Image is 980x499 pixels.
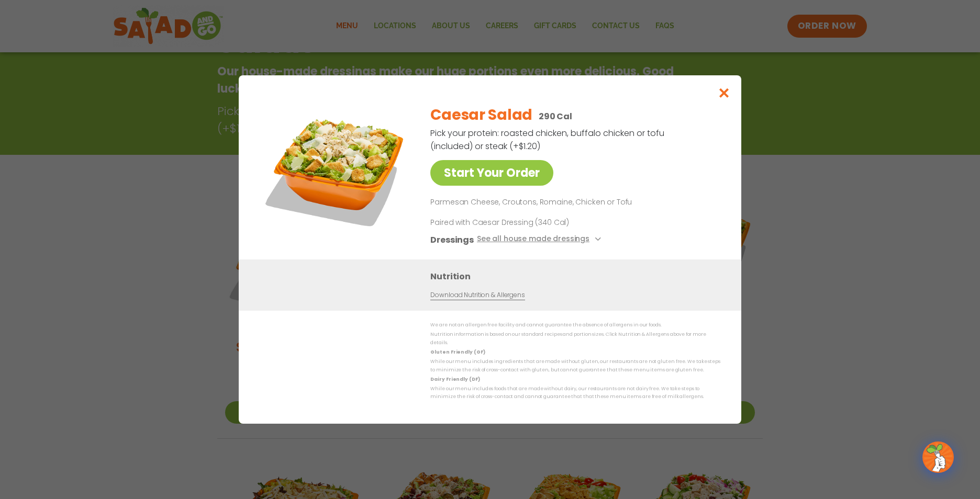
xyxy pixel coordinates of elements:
p: Nutrition information is based on our standard recipes and portion sizes. Click Nutrition & Aller... [430,331,720,347]
p: 290 Cal [539,110,572,123]
p: While our menu includes ingredients that are made without gluten, our restaurants are not gluten ... [430,358,720,374]
img: Featured product photo for Caesar Salad [262,96,409,243]
p: Parmesan Cheese, Croutons, Romaine, Chicken or Tofu [430,196,716,209]
strong: Dairy Friendly (DF) [430,376,480,382]
img: wpChatIcon [923,443,953,472]
h3: Nutrition [430,270,726,283]
button: See all house made dressings [477,233,604,246]
a: Download Nutrition & Allergens [430,290,525,300]
strong: Gluten Friendly (GF) [430,349,485,355]
button: Close modal [707,75,741,110]
a: Start Your Order [430,160,553,186]
p: Pick your protein: roasted chicken, buffalo chicken or tofu (included) or steak (+$1.20) [430,127,666,153]
p: While our menu includes foods that are made without dairy, our restaurants are not dairy free. We... [430,385,720,401]
p: We are not an allergen free facility and cannot guarantee the absence of allergens in our foods. [430,321,720,329]
h2: Caesar Salad [430,104,532,126]
p: Paired with Caesar Dressing (340 Cal) [430,217,624,228]
h3: Dressings [430,233,474,246]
